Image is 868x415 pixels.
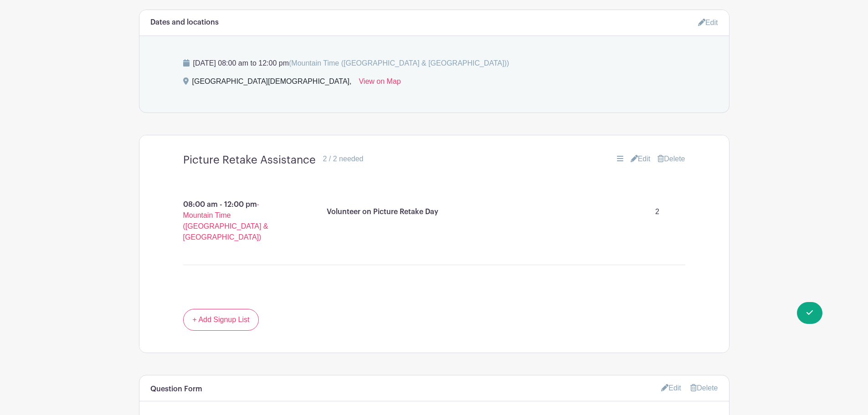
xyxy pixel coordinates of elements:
h6: Dates and locations [150,18,219,27]
p: 08:00 am - 12:00 pm [161,195,298,246]
p: 2 [637,203,678,221]
a: + Add Signup List [183,309,259,331]
a: Edit [631,154,651,164]
p: Volunteer on Picture Retake Day [327,206,438,217]
a: Delete [690,384,718,392]
a: View on Map [359,76,401,91]
a: Edit [661,380,681,395]
span: (Mountain Time ([GEOGRAPHIC_DATA] & [GEOGRAPHIC_DATA])) [289,59,509,67]
h4: Picture Retake Assistance [183,154,316,167]
a: Edit [698,15,718,30]
div: 2 / 2 needed [323,154,364,164]
p: [DATE] 08:00 am to 12:00 pm [183,58,685,69]
div: [GEOGRAPHIC_DATA][DEMOGRAPHIC_DATA], [192,76,352,91]
a: Delete [657,154,685,164]
h6: Question Form [150,385,202,394]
